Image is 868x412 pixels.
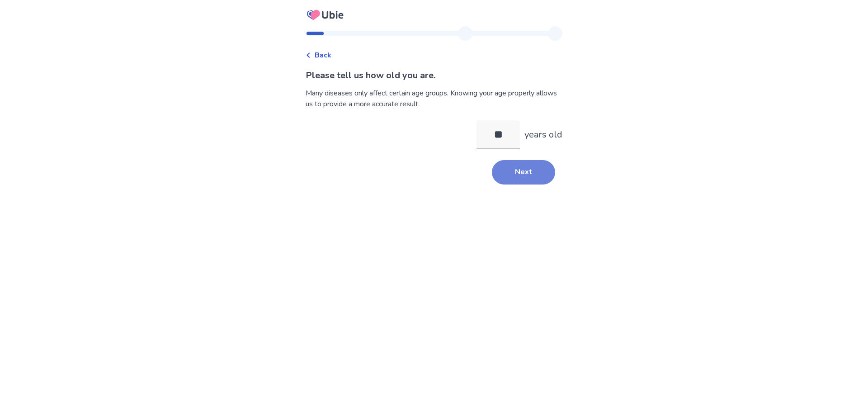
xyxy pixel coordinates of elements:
span: Back [315,50,331,61]
div: Many diseases only affect certain age groups. Knowing your age properly allows us to provide a mo... [306,88,562,109]
p: years old [524,128,562,142]
input: years old [476,120,520,149]
p: Please tell us how old you are. [306,69,562,82]
button: Next [492,160,555,185]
